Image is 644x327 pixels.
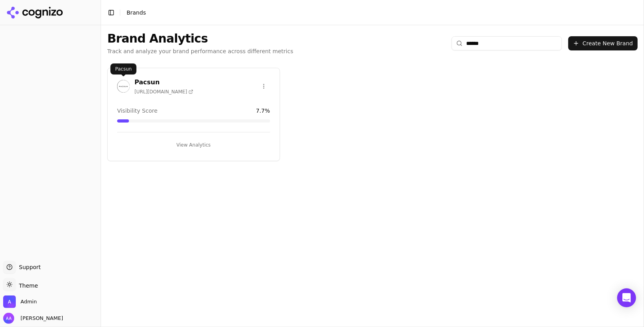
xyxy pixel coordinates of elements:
nav: breadcrumb [127,9,146,17]
button: Open user button [3,313,63,324]
div: Open Intercom Messenger [617,288,636,307]
img: Admin [3,295,16,308]
img: Alp Aysan [3,313,14,324]
span: Brands [127,9,146,16]
span: 7.7 % [256,107,270,115]
button: Open organization switcher [3,295,37,308]
span: Theme [16,282,38,289]
button: Create New Brand [568,36,638,50]
span: [PERSON_NAME] [17,315,63,322]
span: Visibility Score [117,107,157,115]
span: Admin [21,298,37,305]
p: Pacsun [115,66,132,72]
p: Track and analyze your brand performance across different metrics [107,47,293,55]
button: View Analytics [117,139,270,151]
img: Pacsun [117,80,130,93]
span: Support [16,263,41,271]
span: [URL][DOMAIN_NAME] [134,89,193,95]
h1: Brand Analytics [107,32,293,46]
h3: Pacsun [134,78,193,87]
